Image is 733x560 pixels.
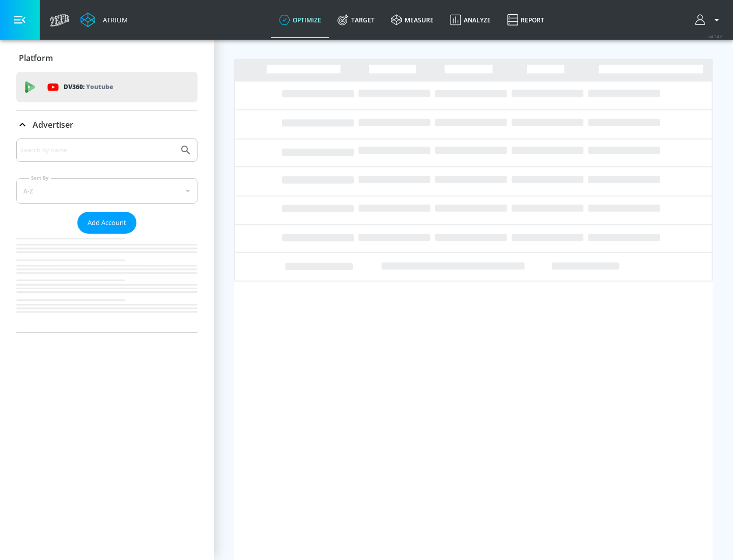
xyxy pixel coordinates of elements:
a: optimize [271,2,329,38]
a: Target [329,2,383,38]
a: measure [383,2,442,38]
p: Platform [19,52,53,64]
input: Search by name [20,144,175,157]
p: DV360: [64,81,113,93]
label: Sort By [29,175,51,181]
a: Report [499,2,552,38]
span: v 4.24.0 [709,34,723,39]
div: Advertiser [16,138,198,332]
p: Youtube [86,81,113,92]
p: Advertiser [33,119,73,130]
div: DV360: Youtube [16,72,198,102]
div: Advertiser [16,110,198,139]
button: Add Account [77,212,136,234]
div: A-Z [16,178,198,204]
span: Add Account [88,217,126,229]
div: Atrium [99,15,128,24]
a: Analyze [442,2,499,38]
nav: list of Advertiser [16,234,198,332]
a: Atrium [80,12,128,27]
div: Platform [16,44,198,72]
